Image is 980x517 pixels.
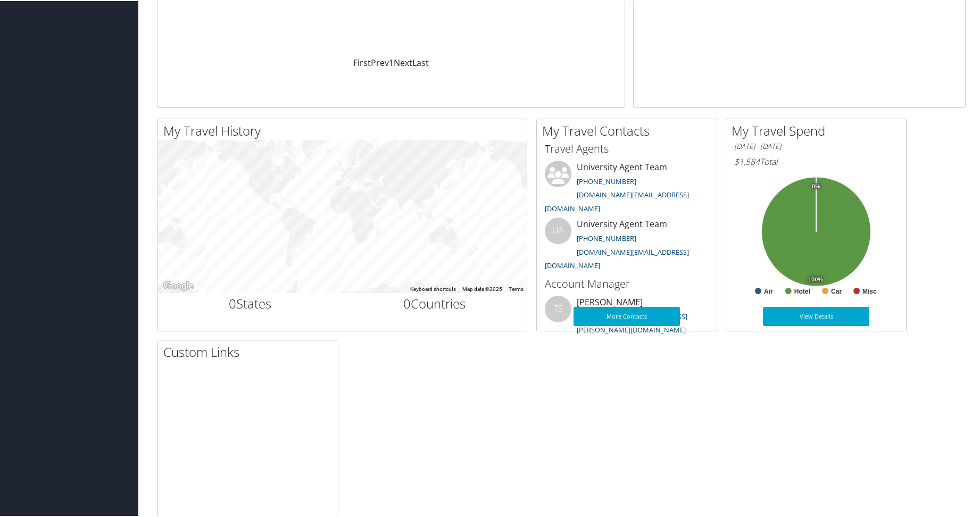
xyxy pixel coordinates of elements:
[389,56,394,68] a: 1
[353,56,371,68] a: First
[545,216,571,243] div: UA
[545,140,709,155] h3: Travel Agents
[509,285,524,291] a: Terms (opens in new tab)
[412,56,429,68] a: Last
[545,246,689,270] a: [DOMAIN_NAME][EMAIL_ADDRESS][DOMAIN_NAME]
[161,278,196,292] a: Open this area in Google Maps (opens a new window)
[161,278,196,292] img: Google
[734,155,898,166] h6: Total
[862,287,877,294] text: Misc
[577,232,636,242] a: [PHONE_NUMBER]
[545,295,571,321] div: TS
[229,294,236,311] span: 0
[403,294,411,311] span: 0
[763,306,869,325] a: View Details
[371,56,389,68] a: Prev
[734,155,760,166] span: $1,584
[394,56,412,68] a: Next
[163,342,338,360] h2: Custom Links
[808,276,823,282] tspan: 100%
[574,306,680,325] a: More Contacts
[539,295,714,338] li: [PERSON_NAME]
[163,121,527,139] h2: My Travel History
[764,287,773,294] text: Air
[166,294,335,312] h2: States
[545,189,689,212] a: [DOMAIN_NAME][EMAIL_ADDRESS][DOMAIN_NAME]
[410,285,456,292] button: Keyboard shortcuts
[545,276,709,290] h3: Account Manager
[539,160,714,216] li: University Agent Team
[539,216,714,273] li: University Agent Team
[794,287,810,294] text: Hotel
[831,287,842,294] text: Car
[577,176,636,185] a: [PHONE_NUMBER]
[734,140,898,151] h6: [DATE] - [DATE]
[812,182,820,189] tspan: 0%
[462,285,502,291] span: Map data ©2025
[542,121,717,139] h2: My Travel Contacts
[732,121,906,139] h2: My Travel Spend
[351,294,519,312] h2: Countries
